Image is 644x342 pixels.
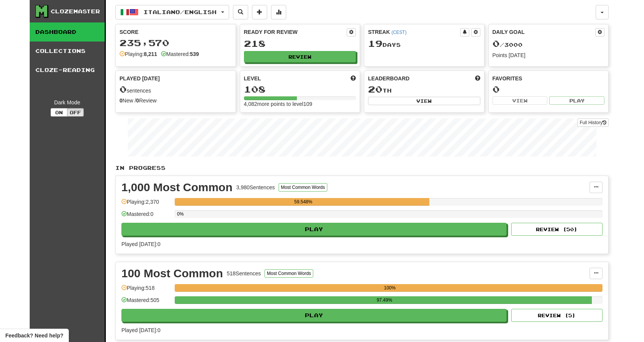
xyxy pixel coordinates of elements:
[121,309,507,322] button: Play
[120,75,160,82] span: Played [DATE]
[67,108,84,117] button: Off
[121,210,171,223] div: Mastered: 0
[30,22,105,42] a: Dashboard
[511,223,603,236] button: Review (50)
[120,97,123,104] strong: 0
[368,38,383,49] span: 19
[190,51,199,57] strong: 539
[51,108,67,117] button: On
[120,28,232,36] div: Score
[244,100,356,108] div: 4,082 more points to level 109
[368,28,460,36] div: Streak
[120,38,232,48] div: 235,570
[30,61,105,80] a: Cloze-Reading
[177,198,429,206] div: 59.548%
[121,327,160,333] span: Played [DATE]: 0
[252,5,267,19] button: Add sentence to collection
[236,184,275,191] div: 3,980 Sentences
[271,5,286,19] button: More stats
[493,28,596,37] div: Daily Goal
[577,118,609,127] a: Full History
[120,50,157,58] div: Playing:
[121,223,507,236] button: Play
[115,164,609,172] p: In Progress
[368,39,480,49] div: Day s
[244,75,261,82] span: Level
[136,97,139,104] strong: 0
[265,269,313,278] button: Most Common Words
[121,198,171,211] div: Playing: 2,370
[244,28,347,36] div: Ready for Review
[244,85,356,94] div: 108
[161,50,199,58] div: Mastered:
[121,182,233,193] div: 1,000 Most Common
[244,39,356,48] div: 218
[493,75,605,82] div: Favorites
[51,8,100,15] div: Clozemaster
[493,96,548,105] button: View
[493,38,500,49] span: 0
[368,75,410,82] span: Leaderboard
[493,51,605,59] div: Points [DATE]
[177,284,603,292] div: 100%
[177,296,592,304] div: 97.49%
[368,84,383,94] span: 20
[35,99,99,106] div: Dark Mode
[279,183,327,192] button: Most Common Words
[368,85,480,94] div: th
[144,51,157,57] strong: 8,211
[368,97,480,105] button: View
[351,75,356,82] span: Score more points to level up
[511,309,603,322] button: Review (5)
[121,268,223,279] div: 100 Most Common
[549,96,604,105] button: Play
[115,5,229,19] button: Italiano/English
[227,270,261,277] div: 518 Sentences
[120,97,232,104] div: New / Review
[493,42,523,48] span: / 3000
[233,5,248,19] button: Search sentences
[121,296,171,309] div: Mastered: 505
[120,84,127,94] span: 0
[121,284,171,297] div: Playing: 518
[5,332,63,339] span: Open feedback widget
[30,42,105,61] a: Collections
[475,75,480,82] span: This week in points, UTC
[244,51,356,62] button: Review
[493,85,605,94] div: 0
[121,241,160,247] span: Played [DATE]: 0
[391,30,406,35] a: (CEST)
[143,9,217,15] span: Italiano / English
[120,85,232,94] div: sentences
